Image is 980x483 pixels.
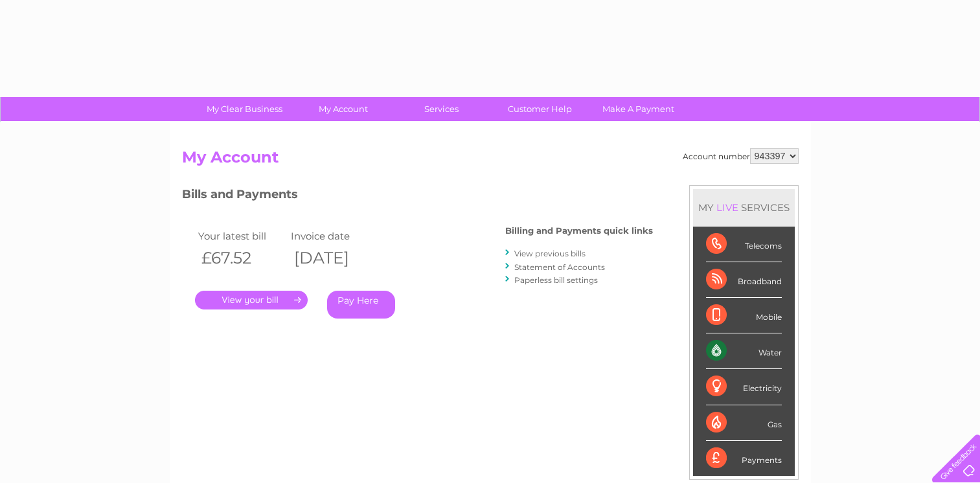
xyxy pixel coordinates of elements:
a: My Account [290,97,396,121]
a: Paperless bill settings [514,275,598,285]
div: Account number [683,148,799,164]
h3: Bills and Payments [182,185,653,208]
div: LIVE [714,201,741,214]
div: Payments [706,441,782,476]
div: MY SERVICES [693,189,795,226]
div: Water [706,333,782,369]
h4: Billing and Payments quick links [505,226,653,236]
th: [DATE] [288,245,381,271]
td: Your latest bill [195,227,288,245]
td: Invoice date [288,227,381,245]
a: My Clear Business [191,97,298,121]
div: Mobile [706,298,782,333]
div: Telecoms [706,227,782,262]
a: Statement of Accounts [514,262,605,272]
a: . [195,291,308,309]
div: Electricity [706,369,782,405]
a: View previous bills [514,249,586,258]
div: Broadband [706,262,782,298]
div: Gas [706,405,782,441]
a: Make A Payment [585,97,692,121]
a: Customer Help [486,97,593,121]
a: Pay Here [327,291,395,319]
a: Services [388,97,495,121]
h2: My Account [182,148,799,173]
th: £67.52 [195,245,288,271]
